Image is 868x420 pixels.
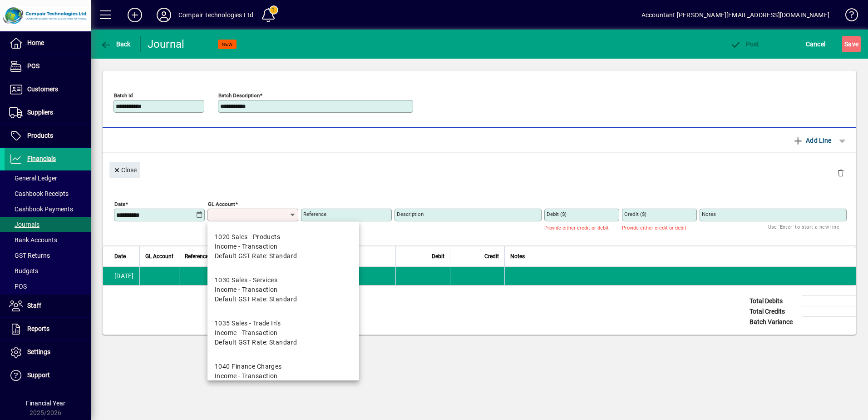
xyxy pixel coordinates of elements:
a: POS [5,279,91,294]
span: Credit [484,251,499,261]
td: Batch Variance [745,317,802,327]
a: Reports [5,318,91,340]
a: Budgets [5,263,91,279]
div: Compair Technologies Ltd [178,8,253,22]
button: Back [98,36,133,52]
span: Default GST Rate: Standard [215,295,297,304]
a: GST Returns [5,248,91,263]
span: Products [27,132,53,139]
div: 1030 Sales - Services [215,275,297,285]
span: Reports [27,325,49,332]
td: [DATE] [103,267,139,285]
div: Accountant [PERSON_NAME][EMAIL_ADDRESS][DOMAIN_NAME] [641,8,829,22]
span: Income - Transaction [215,328,278,338]
a: Suppliers [5,101,91,124]
span: Notes [510,251,525,261]
span: Suppliers [27,109,53,116]
span: Cashbook Payments [9,205,73,213]
span: GST Returns [9,252,50,259]
a: Bank Accounts [5,232,91,248]
mat-label: Credit ($) [624,211,646,217]
a: Knowledge Base [838,2,857,31]
div: 1035 Sales - Trade In's [215,319,297,328]
span: Income - Transaction [215,285,278,295]
td: Total Credits [745,306,802,317]
a: Cashbook Receipts [5,186,91,201]
mat-label: Batch Description [218,92,260,99]
span: POS [27,62,39,70]
span: General Ledger [9,175,57,182]
span: Support [27,371,50,379]
span: Default GST Rate: Standard [215,338,297,347]
span: Back [100,40,131,48]
span: ave [844,37,858,51]
mat-option: 1020 Sales - Products [207,225,359,268]
span: Journals [9,221,39,228]
span: Default GST Rate: Standard [215,251,297,261]
app-page-header-button: Back [91,36,141,52]
mat-label: Reference [303,211,326,217]
mat-label: Notes [702,211,716,217]
a: Staff [5,295,91,317]
button: Post [728,36,762,52]
div: 1040 Finance Charges [215,362,297,371]
mat-label: Date [114,201,125,207]
button: Close [109,162,140,178]
mat-label: Description [397,211,424,217]
button: Profile [149,7,178,23]
span: NEW [222,41,233,47]
span: ost [730,40,759,48]
span: Income - Transaction [215,371,278,381]
span: Debit [432,251,444,261]
button: Add [120,7,149,23]
a: Customers [5,78,91,101]
a: Products [5,125,91,147]
a: Cashbook Payments [5,201,91,217]
span: GL Account [145,251,173,261]
a: Support [5,364,91,387]
mat-label: GL Account [208,201,235,207]
button: Delete [830,162,852,184]
span: Reference [185,251,208,261]
span: POS [9,283,27,290]
div: 1020 Sales - Products [215,232,297,242]
mat-label: Batch Id [114,92,133,99]
a: POS [5,55,91,78]
app-page-header-button: Delete [830,169,852,177]
span: Financial Year [26,400,65,407]
span: Financials [27,155,56,162]
mat-label: Debit ($) [547,211,567,217]
span: Date [114,251,126,261]
a: General Ledger [5,170,91,186]
a: Settings [5,341,91,364]
span: P [746,40,750,48]
button: Save [842,36,861,52]
mat-option: 1035 Sales - Trade In's [207,311,359,355]
div: Journal [148,37,186,51]
span: Customers [27,85,58,93]
a: Journals [5,217,91,232]
span: Bank Accounts [9,236,57,244]
span: Income - Transaction [215,242,278,251]
span: Budgets [9,267,38,275]
span: Staff [27,302,41,309]
a: Home [5,32,91,55]
mat-option: 1040 Finance Charges [207,355,359,398]
mat-option: 1030 Sales - Services [207,268,359,311]
app-page-header-button: Close [107,165,143,174]
td: Total Debits [745,296,802,306]
span: S [844,40,848,48]
span: Close [113,163,137,178]
span: Home [27,39,44,46]
span: Cancel [806,37,826,51]
mat-hint: Use 'Enter' to start a new line [768,221,839,232]
span: Settings [27,348,50,355]
span: Cashbook Receipts [9,190,69,197]
button: Cancel [804,36,828,52]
